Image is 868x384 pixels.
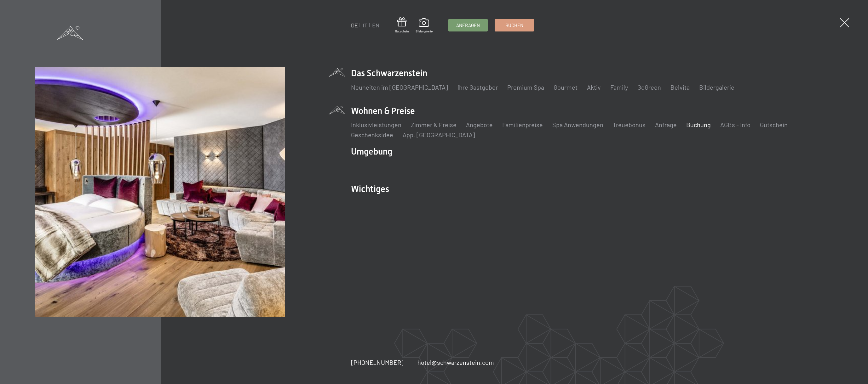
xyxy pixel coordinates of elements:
a: Neuheiten im [GEOGRAPHIC_DATA] [351,83,448,91]
a: Anfrage [655,121,677,128]
a: hotel@schwarzenstein.com [417,358,494,367]
a: IT [363,22,367,29]
a: Geschenksidee [351,131,393,138]
a: Family [610,83,628,91]
a: Angebote [466,121,493,128]
a: Buchung [686,121,711,128]
a: Belvita [670,83,690,91]
a: Inklusivleistungen [351,121,401,128]
a: Bildergalerie [416,18,433,33]
a: Aktiv [587,83,601,91]
a: App. [GEOGRAPHIC_DATA] [403,131,475,138]
a: GoGreen [637,83,661,91]
a: Gutschein [395,17,409,33]
span: [PHONE_NUMBER] [351,359,404,366]
a: [PHONE_NUMBER] [351,358,404,367]
img: Wellnesshotel Südtirol SCHWARZENSTEIN - Wellnessurlaub in den Alpen, Wandern und Wellness [35,67,285,317]
a: Anfragen [449,19,487,31]
span: Bildergalerie [416,29,433,33]
a: Bildergalerie [699,83,734,91]
a: Gourmet [554,83,578,91]
a: Premium Spa [507,83,544,91]
span: Buchen [505,22,523,29]
a: Treuebonus [613,121,646,128]
a: EN [372,22,379,29]
a: DE [351,22,358,29]
a: Spa Anwendungen [552,121,603,128]
a: AGBs - Info [720,121,750,128]
a: Buchen [495,19,534,31]
a: Ihre Gastgeber [457,83,498,91]
span: Gutschein [395,29,409,33]
a: Zimmer & Preise [411,121,457,128]
a: Gutschein [760,121,788,128]
span: Anfragen [456,22,480,29]
a: Familienpreise [502,121,543,128]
